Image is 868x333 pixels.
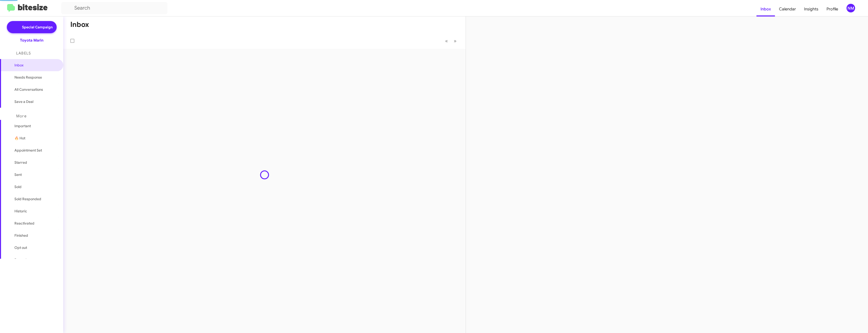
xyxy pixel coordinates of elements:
[14,63,57,68] span: Inbox
[847,4,855,12] div: NM
[842,4,862,12] button: NM
[61,2,167,14] input: Search
[445,38,448,44] span: «
[14,136,25,141] span: 🔥 Hot
[14,148,42,153] span: Appointment Set
[7,21,57,33] a: Special Campaign
[14,160,27,165] span: Starred
[16,114,27,118] span: More
[14,75,57,80] span: Needs Response
[451,36,460,46] button: Next
[822,2,842,16] a: Profile
[14,172,22,177] span: Sent
[14,257,27,262] span: Paused
[22,25,53,30] span: Special Campaign
[14,209,27,214] span: Historic
[775,2,800,16] a: Calendar
[20,38,44,43] div: Toyota Marin
[442,36,451,46] button: Previous
[14,245,27,250] span: Opt out
[70,21,89,29] h1: Inbox
[14,233,28,238] span: Finished
[16,51,31,55] span: Labels
[14,99,33,104] span: Save a Deal
[454,38,457,44] span: »
[442,36,460,46] nav: Page navigation example
[14,87,43,92] span: All Conversations
[14,123,57,128] span: Important
[756,2,775,16] a: Inbox
[800,2,822,16] a: Insights
[14,221,34,226] span: Reactivated
[14,196,41,201] span: Sold Responded
[14,184,21,189] span: Sold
